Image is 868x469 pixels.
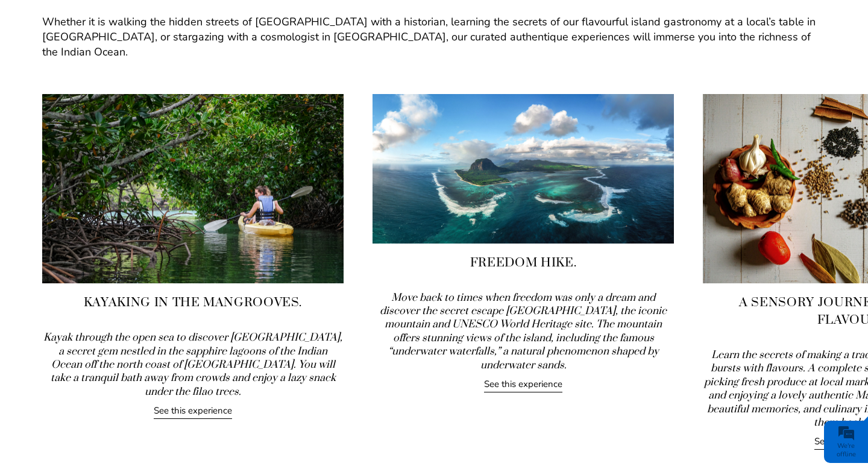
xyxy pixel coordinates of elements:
h4: Freedom Hike. [373,254,674,272]
div: Minimize live chat window [198,6,227,35]
div: We're offline [827,442,865,459]
i: Move back to times when freedom was only a dream and discover the secret escape [GEOGRAPHIC_DATA]... [380,291,667,372]
em: Submit [177,371,219,388]
div: Navigation go back [13,62,31,80]
textarea: Type your message and click 'Submit' [16,183,220,361]
div: Leave a message [81,63,221,79]
input: Enter your last name [16,112,220,138]
i: Kayak through the open sea to discover [GEOGRAPHIC_DATA], a secret gem nestled in the sapphire la... [43,331,342,398]
a: See this experience [484,378,562,392]
a: See this experience [154,404,232,419]
h4: Kayaking in the Mangrooves. [42,294,344,312]
input: Enter your email address [16,147,220,174]
p: Whether it is walking the hidden streets of [GEOGRAPHIC_DATA] with a historian, learning the secr... [42,14,826,60]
